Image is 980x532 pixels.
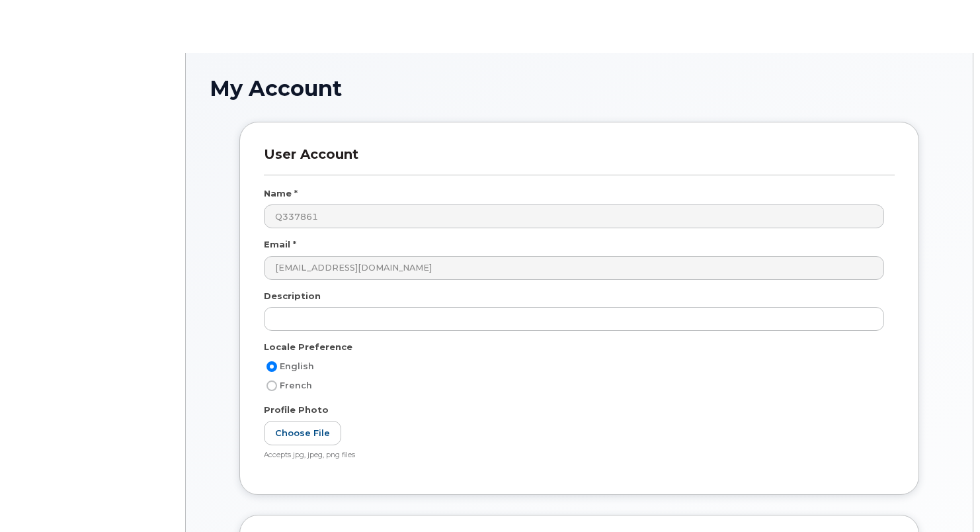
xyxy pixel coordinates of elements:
input: English [266,361,277,372]
div: Accepts jpg, jpeg, png files [264,451,884,461]
span: English [280,361,314,371]
label: Email * [264,238,296,251]
label: Choose File [264,421,341,445]
input: French [266,380,277,391]
label: Profile Photo [264,404,329,416]
label: Description [264,290,321,302]
span: French [280,380,312,390]
label: Locale Preference [264,341,352,353]
h3: User Account [264,146,895,175]
h1: My Account [210,77,949,100]
label: Name * [264,187,298,200]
